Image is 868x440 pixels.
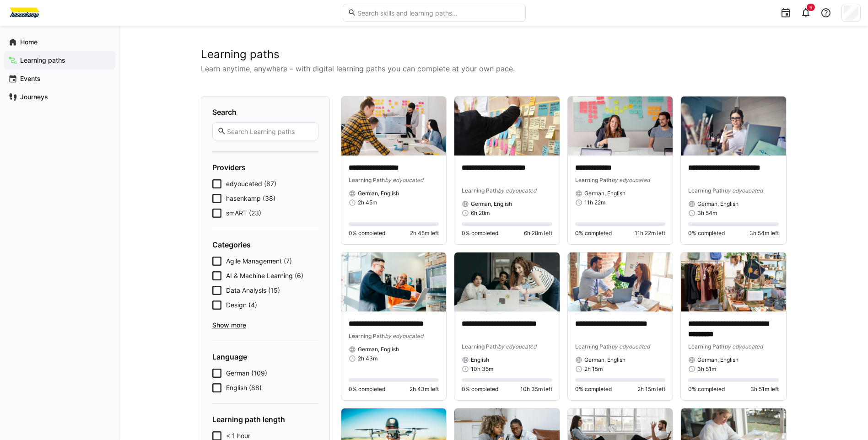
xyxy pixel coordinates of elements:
[358,199,377,206] span: 2h 45m
[462,187,498,194] span: Learning Path
[688,343,724,350] span: Learning Path
[212,240,318,249] h4: Categories
[385,177,423,183] span: by edyoucated
[635,230,665,237] span: 11h 22m left
[584,365,603,373] span: 2h 15m
[358,346,399,353] span: German, English
[212,163,318,172] h4: Providers
[358,355,377,362] span: 2h 43m
[226,271,303,280] span: AI & Machine Learning (6)
[358,190,399,197] span: German, English
[341,97,447,156] img: image
[575,343,611,350] span: Learning Path
[611,343,650,350] span: by edyoucated
[471,356,489,364] span: English
[226,300,257,310] span: Design (4)
[688,230,725,237] span: 0% completed
[341,252,447,311] img: image
[697,200,739,208] span: German, English
[212,107,318,117] h4: Search
[688,187,724,194] span: Learning Path
[498,343,536,350] span: by edyoucated
[724,343,763,350] span: by edyoucated
[212,415,318,424] h4: Learning path length
[575,386,612,393] span: 0% completed
[349,333,385,339] span: Learning Path
[611,177,650,183] span: by edyoucated
[584,199,605,206] span: 11h 22m
[212,352,318,361] h4: Language
[201,63,787,74] p: Learn anytime, anywhere – with digital learning paths you can complete at your own pace.
[226,369,267,378] span: German (109)
[584,356,625,364] span: German, English
[524,230,552,237] span: 6h 28m left
[385,333,423,339] span: by edyoucated
[462,230,498,237] span: 0% completed
[462,343,498,350] span: Learning Path
[749,230,779,237] span: 3h 54m left
[575,177,611,183] span: Learning Path
[226,127,313,135] input: Search Learning paths
[212,321,318,330] span: Show more
[697,365,716,373] span: 3h 51m
[226,194,275,203] span: hasenkamp (38)
[681,97,786,156] img: image
[750,386,779,393] span: 3h 51m left
[410,230,439,237] span: 2h 45m left
[697,356,739,364] span: German, English
[637,386,665,393] span: 2h 15m left
[520,386,552,393] span: 10h 35m left
[226,209,261,218] span: smART (23)
[226,257,292,266] span: Agile Management (7)
[349,386,385,393] span: 0% completed
[809,5,812,10] span: 6
[697,209,717,217] span: 3h 54m
[226,286,280,295] span: Data Analysis (15)
[575,230,612,237] span: 0% completed
[410,386,439,393] span: 2h 43m left
[356,9,520,17] input: Search skills and learning paths…
[681,252,786,311] img: image
[568,252,673,311] img: image
[471,365,493,373] span: 10h 35m
[724,187,763,194] span: by edyoucated
[498,187,536,194] span: by edyoucated
[688,386,725,393] span: 0% completed
[471,209,490,217] span: 6h 28m
[349,230,385,237] span: 0% completed
[454,252,560,311] img: image
[471,200,512,208] span: German, English
[462,386,498,393] span: 0% completed
[226,383,262,392] span: English (88)
[454,97,560,156] img: image
[226,179,276,188] span: edyoucated (87)
[349,177,385,183] span: Learning Path
[568,97,673,156] img: image
[201,48,787,61] h2: Learning paths
[584,190,625,197] span: German, English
